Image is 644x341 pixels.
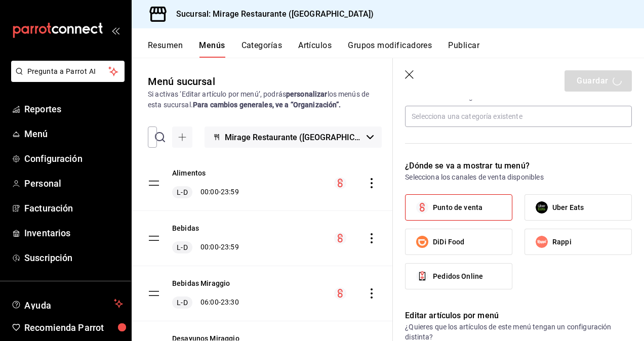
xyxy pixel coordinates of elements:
span: Ayuda [24,297,110,310]
input: Buscar menú [169,127,175,147]
button: actions [367,288,377,299]
span: Configuración [24,152,123,165]
span: Inventarios [24,226,123,240]
span: Menú [24,127,123,141]
button: Resumen [148,40,183,58]
h3: Sucursal: Mirage Restaurante ([GEOGRAPHIC_DATA]) [168,8,374,20]
div: navigation tabs [148,40,644,58]
span: Pedidos Online [433,271,483,282]
button: Pregunta a Parrot AI [11,61,125,82]
span: Facturación [24,201,123,215]
span: Pregunta a Parrot AI [27,66,109,77]
div: Si activas ‘Editar artículo por menú’, podrás los menús de esta sucursal. [148,89,377,110]
button: Categorías [241,40,283,58]
span: DiDi Food [433,237,464,247]
input: Selecciona una categoría existente [405,106,632,127]
button: Bebidas [172,223,199,233]
span: Uber Eats [552,202,584,213]
span: Rappi [552,237,572,247]
button: actions [367,233,377,243]
span: Reportes [24,102,123,116]
span: Personal [24,177,123,190]
button: Menús [199,40,225,58]
a: Pregunta a Parrot AI [7,73,125,84]
button: actions [367,178,377,188]
button: open_drawer_menu [111,26,119,34]
p: Selecciona los canales de venta disponibles [405,172,632,182]
span: Recomienda Parrot [24,321,123,334]
button: Mirage Restaurante ([GEOGRAPHIC_DATA]) [205,126,382,148]
span: L-D [175,187,189,197]
span: L-D [175,242,189,252]
p: ¿Dónde se va a mostrar tu menú? [405,160,632,172]
div: 00:00 - 23:59 [172,186,239,198]
div: 00:00 - 23:59 [172,241,239,253]
strong: Para cambios generales, ve a “Organización”. [193,101,341,109]
p: Editar artículos por menú [405,310,632,322]
span: Mirage Restaurante ([GEOGRAPHIC_DATA]) [225,133,363,142]
span: L-D [175,297,189,308]
button: Grupos modificadores [348,40,432,58]
button: drag [148,177,160,189]
button: Bebidas Miraggio [172,278,230,288]
button: Alimentos [172,168,206,178]
button: drag [148,232,160,244]
span: Punto de venta [433,202,482,213]
button: Publicar [448,40,479,58]
span: Suscripción [24,251,123,265]
div: 06:00 - 23:30 [172,296,239,309]
strong: personalizar [286,90,328,98]
button: drag [148,287,160,300]
button: Artículos [298,40,332,58]
div: Menú sucursal [148,74,215,89]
